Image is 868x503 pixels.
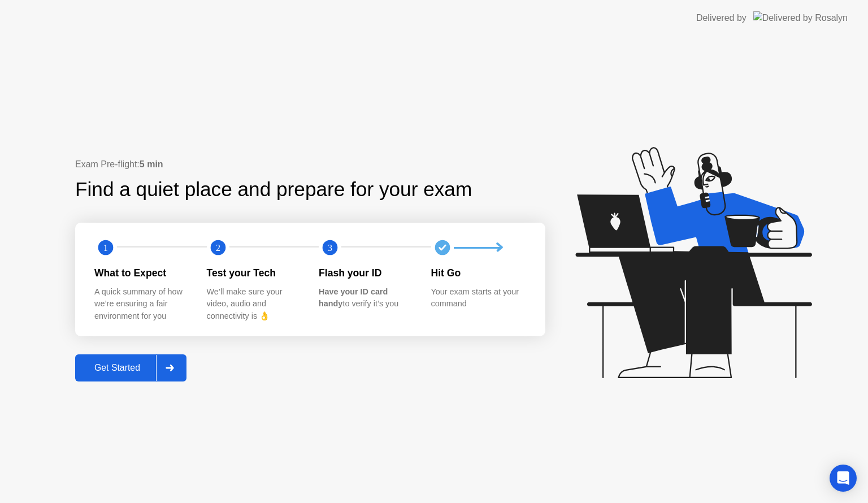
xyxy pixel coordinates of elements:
div: We’ll make sure your video, audio and connectivity is 👌 [207,286,301,323]
div: Get Started [79,363,156,373]
button: Get Started [75,354,186,381]
div: Flash your ID [319,266,413,280]
div: to verify it’s you [319,286,413,310]
div: Exam Pre-flight: [75,158,545,171]
div: Test your Tech [207,266,301,280]
img: Delivered by Rosalyn [753,11,848,24]
text: 1 [103,242,108,253]
b: Have your ID card handy [319,287,388,309]
b: 5 min [140,159,163,169]
div: Hit Go [431,266,526,280]
div: A quick summary of how we’re ensuring a fair environment for you [94,286,189,323]
div: Delivered by [696,11,747,25]
div: Your exam starts at your command [431,286,526,310]
div: Find a quiet place and prepare for your exam [75,175,474,205]
text: 2 [215,242,220,253]
div: What to Expect [94,266,189,280]
text: 3 [328,242,332,253]
div: Open Intercom Messenger [830,465,857,492]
